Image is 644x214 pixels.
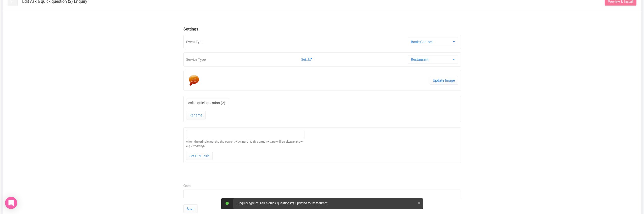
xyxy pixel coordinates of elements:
[183,204,198,213] input: Save
[183,35,461,49] div: Event Type
[416,198,423,207] button: ×
[183,183,461,188] label: Cost
[186,144,304,148] div: e.g.
[186,111,206,119] input: Rename
[408,55,458,64] button: Restaurant
[186,140,304,148] small: when the url rule matchs the current viewing URL, this enquiry type will be always shown
[301,57,312,62] a: Set..
[408,38,458,46] button: Basic Contact
[191,144,205,148] em: /wedding/
[183,26,461,32] legend: Settings
[183,52,461,67] div: Service Type
[411,39,452,44] span: Basic Contact
[430,76,458,85] a: Update Image
[238,201,415,206] div: Enquiry type of 'Ask a quick question (2)' updated to 'Restaurant'
[411,57,452,62] span: Restaurant
[5,197,17,209] div: Open Intercom Messenger
[186,152,213,160] input: Set URL Rule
